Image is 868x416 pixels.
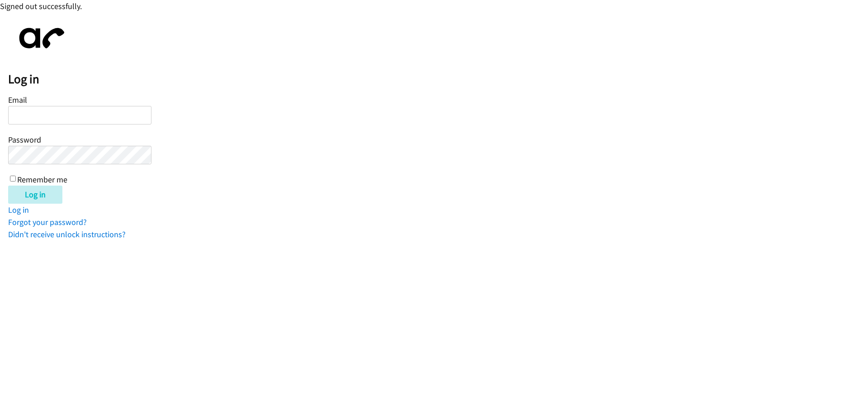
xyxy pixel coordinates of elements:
img: aphone-8a226864a2ddd6a5e75d1ebefc011f4aa8f32683c2d82f3fb0802fe031f96514.svg [8,20,71,56]
input: Log in [8,186,62,204]
a: Log in [8,205,29,215]
label: Password [8,134,41,145]
label: Remember me [17,174,67,185]
label: Email [8,95,27,105]
h2: Log in [8,72,868,87]
a: Didn't receive unlock instructions? [8,229,126,239]
a: Forgot your password? [8,217,87,227]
